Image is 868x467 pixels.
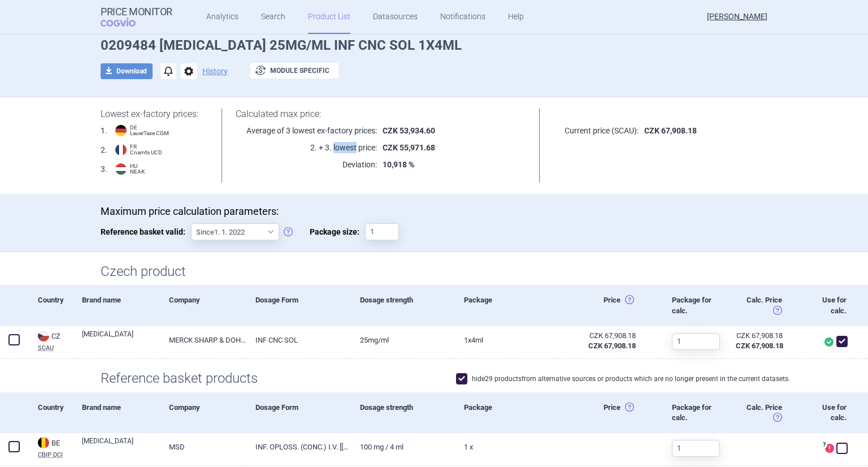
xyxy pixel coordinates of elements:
h1: 0209484 [MEDICAL_DATA] 25MG/ML INF CNC SOL 1X4ML [101,37,767,54]
span: Reference basket valid: [101,223,191,240]
div: Package [455,285,559,326]
strong: CZK 53,934.60 [383,126,435,135]
div: Calc. Price [727,285,796,326]
abbr: SCAU [38,345,73,351]
h1: Reference basket products [101,370,767,387]
a: INF CNC SOL [247,326,351,354]
div: Dosage Form [247,285,351,326]
div: Company [160,392,248,433]
h1: Calculated max price: [236,109,526,119]
a: 25MG/ML [351,326,455,354]
button: Module specific [250,63,338,79]
a: 1X4ML [455,326,559,354]
p: Deviation: [236,159,377,170]
strong: CZK 67,908.18 [644,126,697,135]
p: Average of 3 lowest ex-factory prices: [236,125,377,136]
a: MERCK SHARP & DOHME B.V., [GEOGRAPHIC_DATA] [160,326,248,354]
span: COGVIO [101,18,151,27]
div: Package [455,392,559,433]
strong: CZK 55,971.68 [383,143,435,152]
a: [MEDICAL_DATA] [82,436,160,456]
div: Price [559,392,663,433]
span: Package size: [310,223,365,240]
img: Germany [115,125,127,136]
a: 1 x [455,433,559,461]
div: Calc. Price [727,392,796,433]
select: Reference basket valid: [191,223,279,240]
a: 100 mg / 4 ml [351,433,455,461]
span: ? [821,442,827,448]
input: 1 [672,333,720,350]
span: 2 . [101,144,107,155]
p: 2. + 3. lowest price: [236,142,377,153]
div: Price [559,285,663,326]
div: Use for calc. [796,392,852,433]
p: Current price (SCAU): [554,125,639,136]
div: Dosage strength [351,392,455,433]
h1: Czech product [101,263,767,280]
strong: Price Monitor [101,6,172,18]
abbr: CBIP DCI [38,452,73,458]
strong: CZK 67,908.18 [736,341,783,350]
p: Maximum price calculation parameters: [101,205,767,218]
div: Package for calc. [663,285,727,326]
input: 1 [672,440,720,457]
img: Belgium [38,437,49,448]
div: Brand name [73,285,160,326]
abbr: Česko ex-factory [568,331,636,351]
button: Download [101,63,153,79]
div: Use for calc. [796,285,852,326]
span: HU NEAK [130,163,145,175]
img: France [115,144,127,155]
div: BE [38,437,73,449]
div: Country [29,285,73,326]
a: Price MonitorCOGVIO [101,6,172,28]
h1: Lowest ex-factory prices: [101,109,207,119]
span: 1 . [101,125,107,136]
span: 3 . [101,163,107,175]
div: Dosage strength [351,285,455,326]
div: Company [160,285,248,326]
a: CZK 67,908.18CZK 67,908.18 [727,326,797,356]
a: BEBECBIP DCI [29,436,73,458]
div: CZK 67,908.18 [736,331,783,341]
div: Brand name [73,392,160,433]
div: CZK 67,908.18 [568,331,636,341]
a: CZCZSCAU [29,329,73,351]
a: INF. OPLOSS. (CONC.) I.V. [[MEDICAL_DATA].] [247,433,351,461]
strong: 10,918 % [383,160,414,169]
img: Hungary [115,163,127,175]
a: [MEDICAL_DATA] [82,329,160,349]
span: DE LauerTaxe CGM [130,125,169,136]
img: Czech Republic [38,330,49,341]
div: Package for calc. [663,392,727,433]
div: CZ [38,330,73,343]
a: MSD [160,433,248,461]
div: Dosage Form [247,392,351,433]
input: Package size: [365,223,399,240]
div: Country [29,392,73,433]
strong: CZK 67,908.18 [588,341,636,350]
span: FR Cnamts UCD [130,144,162,155]
label: hide 29 products from alternative sources or products which are no longer present in the current ... [456,373,790,384]
button: History [202,67,228,75]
